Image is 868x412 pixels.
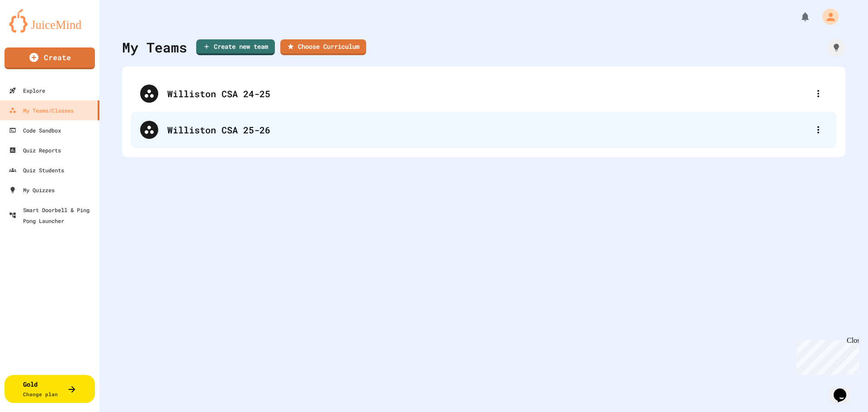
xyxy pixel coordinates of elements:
div: Williston CSA 25-26 [167,123,809,137]
a: Choose Curriculum [280,39,366,55]
span: Change plan [23,391,58,398]
div: Quiz Students [9,165,64,175]
div: Chat with us now!Close [4,4,62,57]
div: My Teams/Classes [9,105,74,116]
a: Create new team [196,39,275,55]
img: logo-orange.svg [9,9,90,33]
iframe: chat widget [830,376,859,403]
iframe: chat widget [793,336,859,375]
button: GoldChange plan [5,375,95,403]
div: Williston CSA 24-25 [167,87,809,100]
div: Explore [9,85,45,96]
div: Smart Doorbell & Ping Pong Launcher [9,204,96,226]
a: Create [5,47,95,69]
div: Quiz Reports [9,145,61,156]
div: Williston CSA 25-26 [131,112,836,148]
div: My Teams [122,37,187,57]
div: How it works [827,38,845,57]
div: Code Sandbox [9,125,61,136]
div: My Quizzes [9,185,55,195]
div: My Account [813,6,841,27]
div: Gold [23,379,58,398]
div: Williston CSA 24-25 [131,76,836,112]
div: My Notifications [783,9,813,24]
